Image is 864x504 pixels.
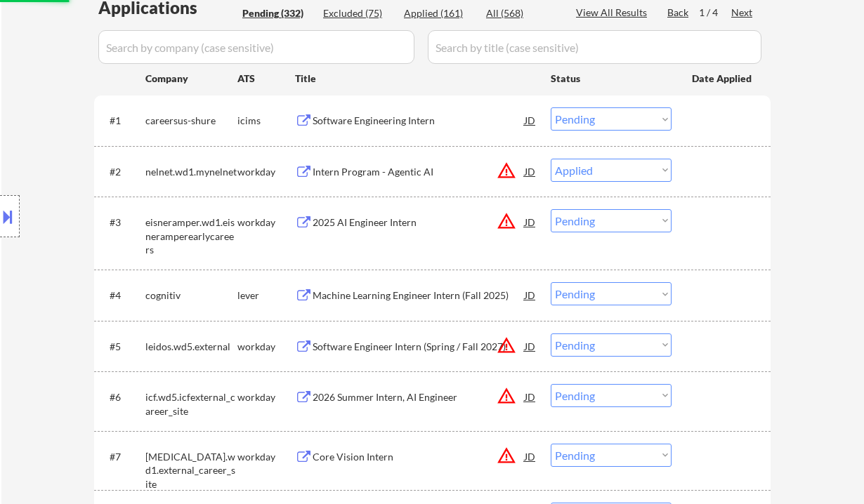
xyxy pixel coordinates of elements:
div: workday [237,215,295,230]
div: workday [237,165,295,179]
button: warning_amber [497,161,516,180]
div: JD [523,107,537,133]
div: lever [237,289,295,303]
div: icims [237,114,295,128]
button: warning_amber [497,336,516,355]
div: 2026 Summer Intern, AI Engineer [313,390,525,404]
div: 1 / 4 [699,6,731,20]
div: JD [523,159,537,184]
div: Pending (332) [242,6,313,20]
div: Status [551,65,672,91]
div: Excluded (75) [323,6,393,20]
div: Company [145,72,237,86]
div: Applied (161) [404,6,474,20]
input: Search by company (case sensitive) [98,30,414,64]
div: workday [237,390,295,404]
div: Back [667,6,690,20]
div: JD [523,209,537,234]
div: workday [237,340,295,354]
div: Date Applied [692,72,754,86]
input: Search by title (case sensitive) [428,30,761,64]
div: View All Results [576,6,651,20]
div: JD [523,333,537,359]
div: Machine Learning Engineer Intern (Fall 2025) [313,289,525,303]
div: JD [523,384,537,409]
div: [MEDICAL_DATA].wd1.external_career_site [145,450,237,491]
div: Core Vision Intern [313,450,525,464]
div: JD [523,444,537,469]
div: Software Engineer Intern (Spring / Fall 2027) [313,340,525,354]
div: Next [731,6,754,20]
button: warning_amber [497,446,516,465]
div: JD [523,282,537,307]
div: #7 [110,450,134,464]
div: workday [237,450,295,464]
div: ATS [237,72,295,86]
div: Title [295,72,537,86]
div: icf.wd5.icfexternal_career_site [145,390,237,418]
button: warning_amber [497,211,516,231]
button: warning_amber [497,386,516,406]
div: #6 [110,390,134,404]
div: All (568) [486,6,556,20]
div: Intern Program - Agentic AI [313,165,525,179]
div: 2025 AI Engineer Intern [313,215,525,230]
div: Software Engineering Intern [313,114,525,128]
